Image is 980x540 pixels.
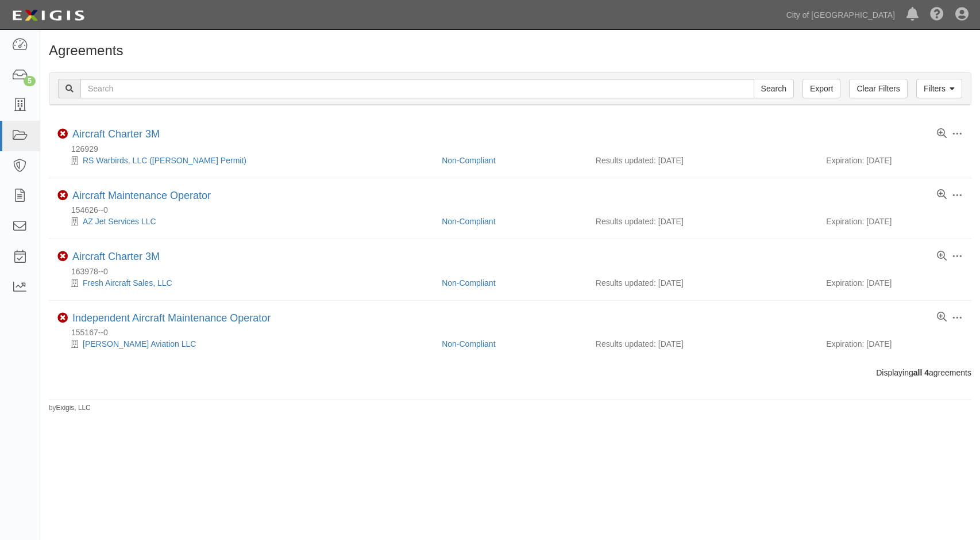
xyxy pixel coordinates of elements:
a: View results summary [937,251,947,262]
h1: Agreements [49,43,971,58]
div: Results updated: [DATE] [596,277,809,289]
a: [PERSON_NAME] Aviation LLC [83,339,196,348]
a: City of [GEOGRAPHIC_DATA] [781,3,901,26]
div: 154626--0 [57,204,971,216]
a: Export [802,79,840,98]
div: Expiration: [DATE] [826,216,963,227]
input: Search [80,79,754,98]
div: Results updated: [DATE] [596,338,809,350]
b: all 4 [913,368,929,377]
div: 163978--0 [57,266,971,277]
a: Exigis, LLC [56,404,91,412]
a: View results summary [937,312,947,323]
i: Non-Compliant [57,251,68,262]
div: AZ Jet Services LLC [57,216,433,227]
div: 5 [24,76,36,86]
div: Independent Aircraft Maintenance Operator [72,312,271,325]
a: Non-Compliant [442,217,495,226]
div: Aircraft Charter 3M [72,251,160,263]
i: Help Center - Complianz [930,8,944,22]
div: Expiration: [DATE] [826,277,963,289]
input: Search [754,79,794,98]
a: AZ Jet Services LLC [83,217,156,226]
a: Aircraft Charter 3M [72,251,160,262]
a: RS Warbirds, LLC ([PERSON_NAME] Permit) [83,156,246,165]
div: Results updated: [DATE] [596,155,809,166]
a: Independent Aircraft Maintenance Operator [72,312,271,324]
small: by [49,403,91,413]
a: View results summary [937,190,947,200]
div: Expiration: [DATE] [826,338,963,350]
a: Non-Compliant [442,339,495,348]
div: Aircraft Charter 3M [72,128,160,141]
a: Fresh Aircraft Sales, LLC [83,278,172,288]
div: Aircraft Maintenance Operator [72,190,211,202]
a: Clear Filters [849,79,907,98]
div: Fresh Aircraft Sales, LLC [57,277,433,289]
img: logo-5460c22ac91f19d4615b14bd174203de0afe785f0fc80cf4dbbc73dc1793850b.png [9,5,88,26]
div: RS Warbirds, LLC (DV SASO Permit) [57,155,433,166]
div: McAllister Aviation LLC [57,338,433,350]
div: Displaying agreements [40,367,980,378]
a: View results summary [937,129,947,139]
a: Aircraft Charter 3M [72,128,160,140]
div: 155167--0 [57,327,971,338]
div: Results updated: [DATE] [596,216,809,227]
a: Filters [916,79,962,98]
i: Non-Compliant [57,190,68,201]
i: Non-Compliant [57,313,68,323]
a: Non-Compliant [442,156,495,165]
a: Aircraft Maintenance Operator [72,190,211,201]
i: Non-Compliant [57,129,68,139]
a: Non-Compliant [442,278,495,288]
div: Expiration: [DATE] [826,155,963,166]
div: 126929 [57,143,971,155]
